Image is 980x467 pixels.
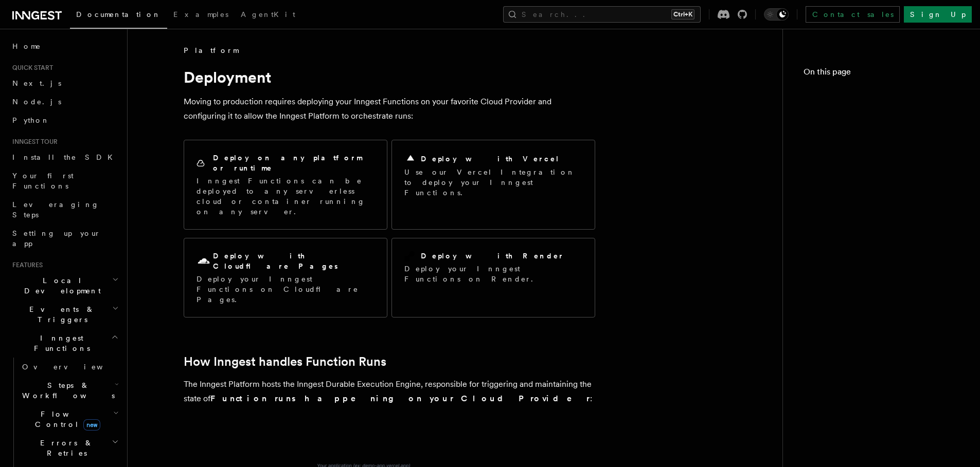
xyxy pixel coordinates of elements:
button: Flow Controlnew [18,405,121,434]
p: Deploy your Inngest Functions on Cloudflare Pages. [197,274,375,305]
h2: Deploy with Render [421,251,564,261]
a: Documentation [70,3,167,29]
span: Platform [184,45,238,55]
button: Errors & Retries [18,434,121,462]
span: Flow Control [18,409,113,429]
a: Examples [167,3,235,28]
span: Overview [22,363,128,371]
span: AgentKit [241,10,295,18]
p: Use our Vercel Integration to deploy your Inngest Functions. [404,167,582,198]
a: Sign Up [904,6,972,23]
a: Setting up your app [8,224,121,253]
span: Setting up your app [12,229,101,248]
a: Deploy with Cloudflare PagesDeploy your Inngest Functions on Cloudflare Pages. [184,238,387,317]
span: Events & Triggers [8,304,112,325]
span: Steps & Workflows [18,380,115,401]
p: Inngest Functions can be deployed to any serverless cloud or container running on any server. [197,176,375,217]
a: AgentKit [235,3,301,28]
a: Contact sales [806,6,900,23]
a: Install the SDK [8,148,121,166]
a: Leveraging Steps [8,195,121,224]
a: Deploy with RenderDeploy your Inngest Functions on Render. [391,238,595,317]
button: Local Development [8,271,121,300]
span: Inngest Functions [8,333,111,353]
h2: Deploy with Cloudflare Pages [213,251,375,271]
span: Examples [173,10,228,18]
a: How Inngest handles Function Runs [184,354,386,369]
svg: Cloudflare [197,254,211,269]
a: Deploy with VercelUse our Vercel Integration to deploy your Inngest Functions. [391,140,595,230]
h2: Deploy on any platform or runtime [213,153,375,173]
h1: Deployment [184,68,595,86]
a: Node.js [8,92,121,111]
a: Next.js [8,74,121,92]
span: Your first Functions [12,172,74,190]
button: Steps & Workflows [18,376,121,405]
a: Home [8,37,121,55]
p: The Inngest Platform hosts the Inngest Durable Execution Engine, responsible for triggering and m... [184,377,595,406]
span: Errors & Retries [18,438,112,458]
button: Inngest Functions [8,329,121,358]
span: Inngest tour [8,138,58,146]
span: Documentation [76,10,161,18]
kbd: Ctrl+K [671,9,694,20]
p: Deploy your Inngest Functions on Render. [404,264,582,284]
h2: Deploy with Vercel [421,154,560,164]
span: Home [12,41,41,51]
span: Local Development [8,275,112,296]
a: Python [8,111,121,129]
span: Quick start [8,64,53,72]
button: Search...Ctrl+K [503,6,701,23]
p: Moving to production requires deploying your Inngest Functions on your favorite Cloud Provider an... [184,95,595,123]
a: Deploy on any platform or runtimeInngest Functions can be deployed to any serverless cloud or con... [184,140,387,230]
span: Python [12,116,50,124]
h4: On this page [804,66,959,82]
span: Install the SDK [12,153,119,161]
a: Overview [18,358,121,376]
span: Node.js [12,98,61,106]
button: Toggle dark mode [764,8,789,21]
span: Next.js [12,79,61,87]
span: Features [8,261,43,269]
strong: Function runs happening on your Cloud Provider [210,394,590,403]
span: new [83,419,100,431]
a: Your first Functions [8,166,121,195]
button: Events & Triggers [8,300,121,329]
span: Leveraging Steps [12,200,99,219]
